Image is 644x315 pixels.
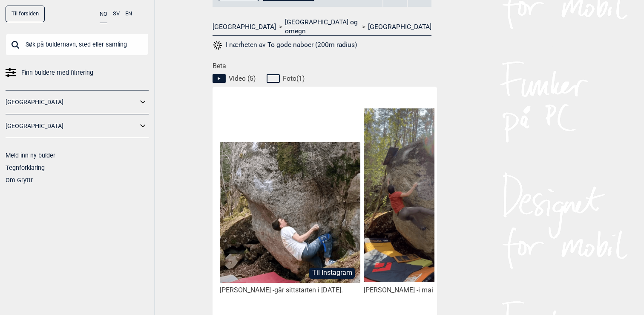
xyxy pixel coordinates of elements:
div: [PERSON_NAME] - [220,286,360,295]
div: [PERSON_NAME] - [364,286,504,295]
a: [GEOGRAPHIC_DATA] [6,96,138,108]
span: Foto ( 1 ) [283,74,305,83]
a: [GEOGRAPHIC_DATA] [6,120,138,132]
a: Meld inn ny bulder [6,152,55,159]
a: Finn buldere med filtrering [6,67,149,79]
span: i mai 2025. [418,286,452,294]
img: Patrick pa To gode naboer ss [220,142,360,284]
button: EN [125,6,132,22]
a: [GEOGRAPHIC_DATA] [368,23,431,31]
button: Til Instagram [309,268,355,279]
input: Søk på buldernavn, sted eller samling [6,33,149,55]
span: Finn buldere med filtrering [21,67,93,79]
button: I nærheten av To gode naboer (200m radius) [213,40,357,51]
span: går sittstarten i [DATE]. [274,286,343,294]
a: Til forsiden [6,6,45,22]
nav: > > [213,18,431,35]
a: [GEOGRAPHIC_DATA] [213,23,276,31]
span: Video ( 5 ) [229,74,256,83]
button: SV [113,6,120,22]
img: Alex pa To gode naboer [364,108,504,282]
a: [GEOGRAPHIC_DATA] og omegn [285,18,359,35]
a: Tegnforklaring [6,164,45,171]
button: NO [100,6,107,23]
a: Om Gryttr [6,177,33,184]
